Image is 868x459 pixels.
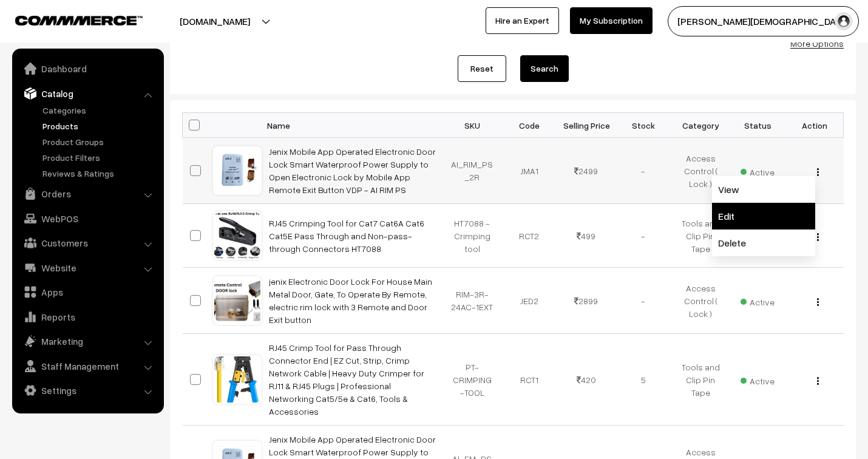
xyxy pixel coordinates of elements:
[615,138,672,204] td: -
[741,293,775,308] span: Active
[486,7,559,34] a: Hire an Expert
[741,163,775,178] span: Active
[39,104,160,117] a: Categories
[39,135,160,148] a: Product Groups
[15,306,160,328] a: Reports
[458,55,506,82] a: Reset
[15,208,160,229] a: WebPOS
[501,334,558,426] td: RCT1
[269,146,436,195] a: Jenix Mobile App Operated Electronic Door Lock Smart Waterproof Power Supply to Open Electronic L...
[501,204,558,268] td: RCT2
[615,113,672,138] th: Stock
[269,218,424,254] a: RJ45 Crimping Tool for Cat7 Cat6A Cat6 Cat5E Pass Through and Non-pass-through Connectors HT7088
[835,12,853,30] img: user
[558,113,615,138] th: Selling Price
[558,268,615,334] td: 2899
[668,6,859,36] button: [PERSON_NAME][DEMOGRAPHIC_DATA]
[817,377,819,385] img: Menu
[672,334,729,426] td: Tools and Clip Pin Tape
[15,83,160,104] a: Catalog
[262,113,444,138] th: Name
[672,204,729,268] td: Tools and Clip Pin Tape
[712,203,815,229] a: Edit
[444,138,501,204] td: AI_RIM_PS_2R
[15,58,160,80] a: Dashboard
[672,113,729,138] th: Category
[444,113,501,138] th: SKU
[672,138,729,204] td: Access Control ( Lock )
[39,151,160,164] a: Product Filters
[672,268,729,334] td: Access Control ( Lock )
[15,330,160,352] a: Marketing
[817,168,819,176] img: Menu
[558,334,615,426] td: 420
[712,229,815,256] a: Delete
[39,167,160,180] a: Reviews & Ratings
[15,16,143,25] img: COMMMERCE
[558,138,615,204] td: 2499
[501,113,558,138] th: Code
[501,138,558,204] td: JMA1
[444,268,501,334] td: RIM-3R-24AC-1EXT
[520,55,569,82] button: Search
[15,281,160,303] a: Apps
[15,257,160,279] a: Website
[15,183,160,205] a: Orders
[137,6,293,36] button: [DOMAIN_NAME]
[729,113,786,138] th: Status
[615,268,672,334] td: -
[817,233,819,241] img: Menu
[444,204,501,268] td: HT7088 - Crimping tool
[501,268,558,334] td: JED2
[558,204,615,268] td: 499
[15,379,160,401] a: Settings
[786,113,843,138] th: Action
[817,298,819,306] img: Menu
[269,342,424,416] a: RJ45 Crimp Tool for Pass Through Connector End | EZ Cut, Strip, Crimp Network Cable | Heavy Duty ...
[15,12,121,27] a: COMMMERCE
[15,355,160,377] a: Staff Management
[790,38,844,49] a: More Options
[15,232,160,254] a: Customers
[269,276,432,325] a: jenix Electronic Door Lock For House Main Metal Door, Gate, To Operate By Remote, electric rim lo...
[39,120,160,132] a: Products
[712,176,815,203] a: View
[444,334,501,426] td: PT-CRIMPING-TOOL
[615,204,672,268] td: -
[570,7,653,34] a: My Subscription
[615,334,672,426] td: 5
[741,372,775,387] span: Active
